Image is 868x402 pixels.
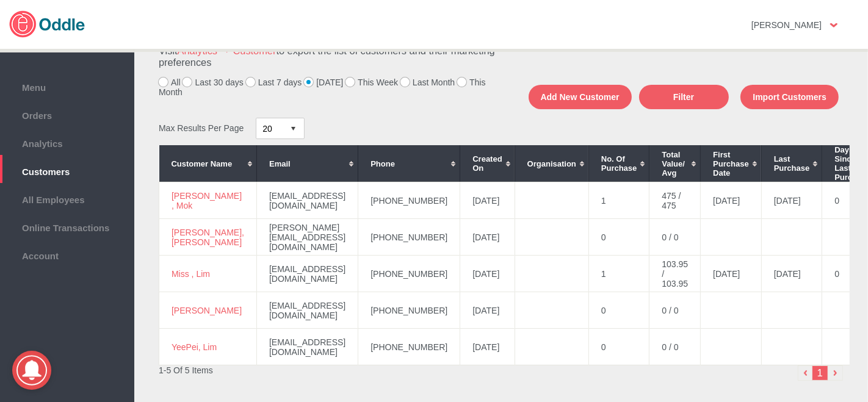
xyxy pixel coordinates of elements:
[460,182,515,219] td: [DATE]
[588,329,649,365] td: 0
[830,23,837,27] img: user-option-arrow.png
[761,145,822,182] th: Last Purchase
[358,182,460,219] td: [PHONE_NUMBER]
[159,124,244,134] span: Max Results Per Page
[257,256,358,292] td: [EMAIL_ADDRESS][DOMAIN_NAME]
[529,85,632,109] button: Add New Customer
[460,219,515,256] td: [DATE]
[701,182,762,219] td: [DATE]
[6,163,128,177] span: Customers
[649,292,701,329] td: 0 / 0
[257,329,358,365] td: [EMAIL_ADDRESS][DOMAIN_NAME]
[6,135,128,149] span: Analytics
[751,20,822,30] strong: [PERSON_NAME]
[649,145,701,182] th: Total Value/ Avg
[639,85,729,109] button: Filter
[172,306,242,315] a: [PERSON_NAME]
[701,256,762,292] td: [DATE]
[172,191,242,210] a: [PERSON_NAME] , Mok
[649,329,701,365] td: 0 / 0
[6,220,128,233] span: Online Transactions
[460,256,515,292] td: [DATE]
[6,79,128,93] span: Menu
[588,256,649,292] td: 1
[159,365,213,375] span: 1-5 Of 5 Items
[257,182,358,219] td: [EMAIL_ADDRESS][DOMAIN_NAME]
[358,329,460,365] td: [PHONE_NUMBER]
[257,292,358,329] td: [EMAIL_ADDRESS][DOMAIN_NAME]
[159,77,181,87] label: All
[172,342,217,352] a: YeePei, Lim
[345,77,398,87] label: This Week
[358,256,460,292] td: [PHONE_NUMBER]
[172,269,210,279] a: Miss , Lim
[649,219,701,256] td: 0 / 0
[460,329,515,365] td: [DATE]
[159,145,257,182] th: Customer Name
[257,219,358,256] td: [PERSON_NAME][EMAIL_ADDRESS][DOMAIN_NAME]
[761,256,822,292] td: [DATE]
[798,365,813,381] img: left-arrow-small.png
[183,77,243,87] label: Last 30 days
[649,182,701,219] td: 475 / 475
[588,182,649,219] td: 1
[358,219,460,256] td: [PHONE_NUMBER]
[172,228,244,247] a: [PERSON_NAME], [PERSON_NAME]
[246,77,302,87] label: Last 7 days
[400,77,455,87] label: Last Month
[358,292,460,329] td: [PHONE_NUMBER]
[304,77,343,87] label: [DATE]
[159,45,495,68] h3: Visit to export the list of customers and their marketing preferences
[257,145,358,182] th: Email
[701,145,762,182] th: First Purchase Date
[740,85,839,109] button: Import Customers
[6,248,128,261] span: Account
[515,145,588,182] th: Organisation
[649,256,701,292] td: 103.95 / 103.95
[588,145,649,182] th: No. of Purchase
[460,292,515,329] td: [DATE]
[761,182,822,219] td: [DATE]
[828,365,843,381] img: right-arrow.png
[6,107,128,121] span: Orders
[358,145,460,182] th: Phone
[6,192,128,205] span: All Employees
[159,77,486,97] label: This Month
[588,219,649,256] td: 0
[178,45,277,56] a: Analytics → Customer
[460,145,515,182] th: Created On
[812,365,828,381] li: 1
[588,292,649,329] td: 0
